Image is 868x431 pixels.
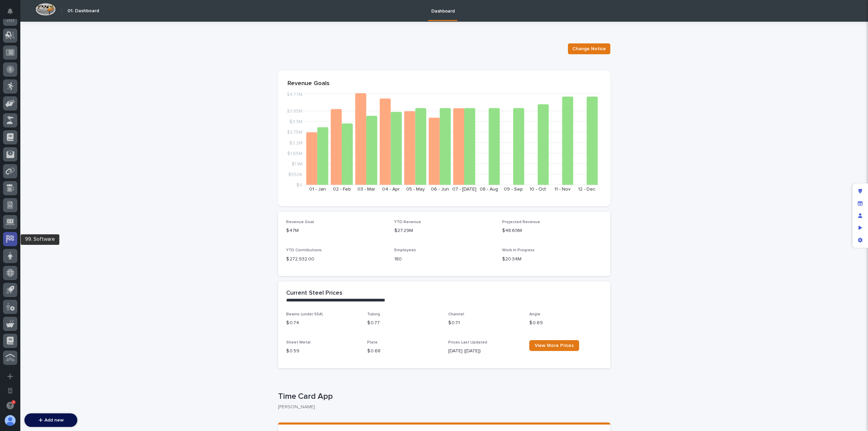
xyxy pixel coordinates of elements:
a: Powered byPylon [48,160,82,165]
p: $ 0.68 [367,348,440,355]
p: Revenue Goals [288,80,601,87]
a: 🔗Onboarding Call [40,141,89,153]
text: 03 - Mar [357,187,375,192]
div: Manage fields and data [854,197,866,210]
p: [PERSON_NAME] [278,404,605,410]
span: YTD Revenue [394,220,421,224]
img: Workspace Logo [36,3,56,16]
h2: Current Steel Prices [286,290,342,297]
span: Help Docs [14,144,37,151]
tspan: $3.3M [289,119,302,124]
span: Angle [529,312,540,316]
tspan: $1.65M [287,151,302,156]
span: Change Notice [572,45,606,52]
div: 📖 [7,144,12,150]
text: 10 - Oct [530,187,546,192]
text: 04 - Apr [382,187,400,192]
p: How can we help? [7,38,123,48]
span: Employees [394,248,416,252]
p: Welcome 👋 [7,27,123,38]
text: 12 - Dec [578,187,595,192]
tspan: $4.77M [287,92,302,97]
button: Change Notice [568,43,610,54]
span: Pylon [67,160,82,165]
p: [DATE] ([DATE]) [448,348,521,355]
a: View More Prices [529,340,579,351]
p: $48.69M [502,227,602,234]
tspan: $0 [296,183,302,188]
text: 01 - Jan [309,187,326,192]
span: View More Prices [535,343,574,348]
p: $ 0.69 [529,319,602,327]
div: Preview as [854,222,866,234]
span: Tubing [367,312,380,316]
button: Start new chat [115,77,123,85]
button: users-avatar [3,413,17,428]
div: Past conversations [7,99,45,104]
img: 1736555164131-43832dd5-751b-4058-ba23-39d91318e5a0 [14,116,19,121]
p: $ 0.74 [286,319,359,327]
span: YTD Contributions [286,248,322,252]
div: Manage users [854,210,866,222]
span: [DATE] [60,116,74,121]
span: Prices Last Updated [448,340,487,345]
h2: 01. Dashboard [67,8,99,14]
text: 06 - Jun [431,187,449,192]
a: 📖Help Docs [4,141,40,153]
span: Sheet Metal [286,340,311,345]
div: Edit layout [854,185,866,197]
tspan: $2.2M [289,140,302,145]
img: Brittany Wendell [7,109,18,120]
div: 1 [12,400,16,404]
span: Work in Progress [502,248,535,252]
button: Open support chat [3,398,17,413]
img: 1736555164131-43832dd5-751b-4058-ba23-39d91318e5a0 [7,75,19,87]
div: Start new chat [23,75,111,82]
text: 08 - Aug [480,187,498,192]
text: 11 - Nov [554,187,571,192]
text: 09 - Sep [504,187,523,192]
span: Channel [448,312,464,316]
p: $ 0.59 [286,348,359,355]
text: 07 - [DATE] [452,187,476,192]
p: $47M [286,227,386,234]
text: 05 - May [406,187,425,192]
p: $ 272,932.00 [286,256,386,263]
span: Plate [367,340,378,345]
div: Notifications [8,8,17,19]
p: Time Card App [278,392,608,401]
span: Revenue Goal [286,220,314,224]
button: Add new [24,413,77,427]
button: Add a new app... [3,369,17,384]
p: $ 0.71 [448,319,521,327]
div: We're offline, we will be back soon! [23,82,95,87]
span: Projected Revenue [502,220,540,224]
text: 02 - Feb [333,187,351,192]
p: $27.29M [394,227,494,234]
button: See all [105,97,123,105]
img: Stacker [7,6,20,20]
span: • [56,116,59,121]
button: Open workspace settings [3,384,17,398]
div: App settings [854,234,866,246]
tspan: $550K [288,172,302,177]
button: Notifications [3,4,17,18]
tspan: $1.1M [292,161,302,166]
span: Onboarding Call [49,144,86,151]
p: $ 0.77 [367,319,440,327]
p: 180 [394,256,494,263]
p: $20.34M [502,256,602,263]
tspan: $3.85M [287,109,302,114]
tspan: $2.75M [287,130,302,135]
div: 🔗 [42,144,48,150]
span: [PERSON_NAME] [21,116,55,121]
span: Beams (under 55#) [286,312,323,316]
